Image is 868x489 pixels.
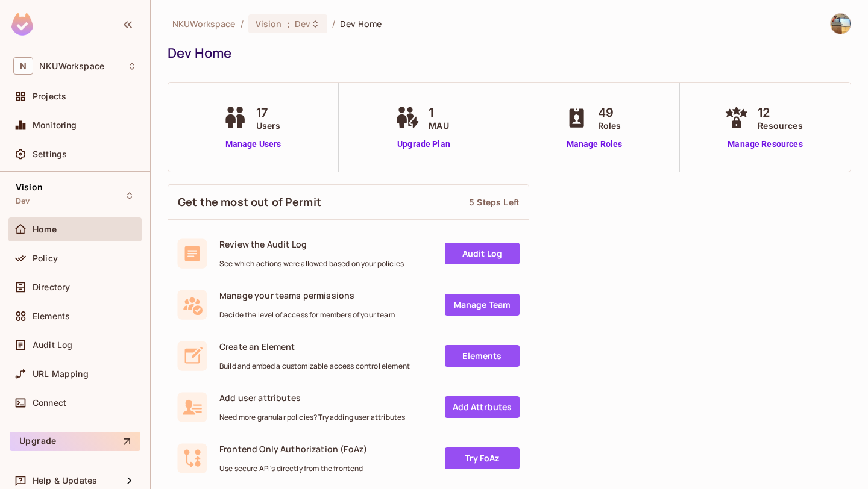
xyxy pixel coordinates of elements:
[722,138,808,151] a: Manage Resources
[219,392,405,403] span: Add user attributes
[286,19,291,29] span: :
[16,182,43,192] span: Vision
[429,119,448,132] span: MAU
[332,18,335,30] li: /
[295,18,310,30] span: Dev
[11,13,33,36] img: SReyMgAAAABJRU5ErkJggg==
[445,294,520,316] a: Manage Team
[178,195,321,210] span: Get the most out of Permit
[219,310,395,320] span: Decide the level of access for members of your team
[33,340,72,350] span: Audit Log
[256,119,281,132] span: Users
[10,432,140,451] button: Upgrade
[340,18,382,30] span: Dev Home
[33,225,57,234] span: Home
[758,104,802,122] span: 12
[172,18,236,30] span: the active workspace
[562,138,627,151] a: Manage Roles
[241,18,244,30] li: /
[219,238,404,250] span: Review the Audit Log
[445,447,520,469] a: Try FoAz
[445,243,520,264] a: Audit Log
[445,345,520,367] a: Elements
[429,104,448,122] span: 1
[598,104,621,122] span: 49
[392,138,454,151] a: Upgrade Plan
[33,120,77,130] span: Monitoring
[33,92,66,101] span: Projects
[219,464,367,473] span: Use secure API's directly from the frontend
[219,443,367,455] span: Frontend Only Authorization (FoAz)
[219,361,410,371] span: Build and embed a customizable access control element
[598,119,621,132] span: Roles
[33,398,66,408] span: Connect
[33,254,58,263] span: Policy
[168,44,845,62] div: Dev Home
[33,282,70,292] span: Directory
[33,476,97,485] span: Help & Updates
[256,104,281,122] span: 17
[219,413,405,422] span: Need more granular policies? Try adding user attributes
[219,259,404,269] span: See which actions were allowed based on your policies
[33,369,89,379] span: URL Mapping
[33,149,67,159] span: Settings
[16,196,30,206] span: Dev
[445,396,520,418] a: Add Attrbutes
[469,196,519,208] div: 5 Steps Left
[256,18,282,30] span: Vision
[758,119,802,132] span: Resources
[831,14,851,34] img: Bhaktij Koli
[33,311,70,321] span: Elements
[39,61,104,71] span: Workspace: NKUWorkspace
[219,341,410,352] span: Create an Element
[219,290,395,301] span: Manage your teams permissions
[220,138,287,151] a: Manage Users
[13,57,33,75] span: N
